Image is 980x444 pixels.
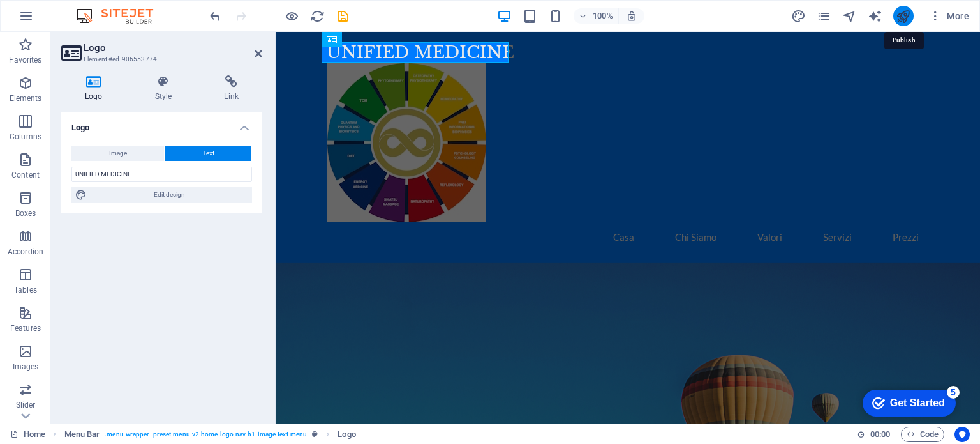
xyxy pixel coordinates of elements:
[8,247,43,257] p: Accordion
[842,8,857,24] button: navigator
[64,427,356,442] nav: breadcrumb
[84,42,262,54] h2: Logo
[857,427,891,442] h6: Session time
[312,431,318,438] i: This element is a customizable preset
[335,8,350,24] button: save
[626,10,637,22] i: On resize automatically adjust zoom level to fit chosen device.
[200,75,262,102] h4: Link
[71,187,252,203] button: Edit design
[109,146,127,161] span: Image
[16,400,36,410] p: Slider
[879,429,881,439] span: :
[907,427,939,442] span: Code
[593,8,613,24] h6: 100%
[9,55,41,65] p: Favorites
[310,9,325,24] i: Reload page
[14,285,37,295] p: Tables
[71,167,252,182] input: Company name
[842,9,857,24] i: Navigator
[309,8,325,24] button: reload
[954,427,970,442] button: Usercentrics
[64,427,100,442] span: Click to select. Double-click to edit
[13,362,39,372] p: Images
[73,8,169,24] img: Editor Logo
[338,427,355,442] span: Click to select. Double-click to edit
[15,208,36,218] p: Boxes
[94,3,107,15] div: 5
[61,112,262,135] h4: Logo
[929,10,969,22] span: More
[817,9,831,24] i: Pages (Ctrl+Alt+S)
[574,8,619,24] button: 100%
[202,146,214,161] span: Text
[817,8,832,24] button: pages
[10,93,42,103] p: Elements
[791,8,806,24] button: design
[38,14,93,26] div: Get Started
[10,6,103,33] div: Get Started 5 items remaining, 0% complete
[10,427,45,442] a: Click to cancel selection. Double-click to open Pages
[870,427,890,442] span: 00 00
[61,75,131,102] h4: Logo
[336,9,350,24] i: Save (Ctrl+S)
[10,132,41,142] p: Columns
[71,146,164,161] button: Image
[284,8,299,24] button: Click here to leave preview mode and continue editing
[91,187,248,203] span: Edit design
[131,75,201,102] h4: Style
[924,6,974,26] button: More
[11,170,40,180] p: Content
[208,9,223,24] i: Undo: Change logo text (Ctrl+Z)
[791,9,806,24] i: Design (Ctrl+Alt+Y)
[868,9,882,24] i: AI Writer
[868,8,883,24] button: text_generator
[165,146,251,161] button: Text
[10,323,41,333] p: Features
[893,6,914,26] button: publish
[901,427,944,442] button: Code
[84,54,237,65] h3: Element #ed-906553774
[207,8,223,24] button: undo
[105,427,307,442] span: . menu-wrapper .preset-menu-v2-home-logo-nav-h1-image-text-menu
